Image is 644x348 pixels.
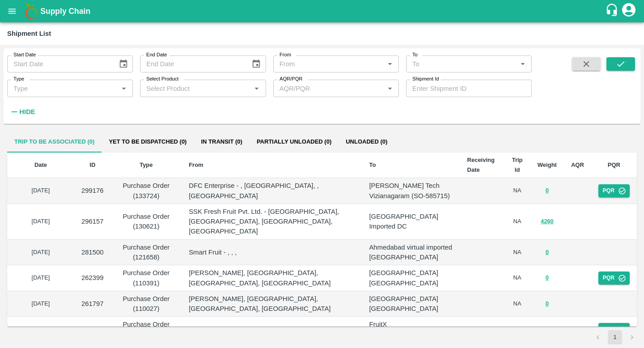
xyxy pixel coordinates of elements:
b: From [189,161,203,168]
button: 0 [546,299,549,309]
b: AQR [571,161,584,168]
p: 262399 [81,273,104,283]
b: To [369,161,376,168]
p: FruitX [GEOGRAPHIC_DATA] [369,319,453,340]
button: Open [384,58,396,70]
input: Enter Shipment ID [406,80,532,97]
button: Yet to be dispatched (0) [102,131,194,153]
p: [GEOGRAPHIC_DATA] [GEOGRAPHIC_DATA] [369,268,453,288]
p: DFC Enterprise - , [GEOGRAPHIC_DATA], , [GEOGRAPHIC_DATA] [189,181,355,201]
label: Shipment Id [412,76,439,83]
td: [DATE] [7,317,74,343]
td: [DATE] [7,178,74,204]
input: AQR/PQR [276,82,370,94]
button: Hide [7,104,38,119]
label: Type [13,76,24,83]
div: Shipment List [7,28,51,39]
button: Open [251,82,263,94]
p: 254491 [81,324,104,334]
p: Chevas International - APMC vashi navi mumbai [189,324,355,334]
b: PQR [608,161,620,168]
td: NA [504,178,530,204]
input: From [276,58,381,70]
p: Smart Fruit - , , , [189,247,355,257]
button: 0 [546,273,549,283]
p: [GEOGRAPHIC_DATA] [GEOGRAPHIC_DATA] [369,294,453,314]
td: NA [504,265,530,291]
button: PQR [598,184,630,197]
p: [PERSON_NAME] Tech Vizianagaram (SO-585715) [369,181,453,201]
input: End Date [140,55,244,72]
nav: pagination navigation [589,330,640,344]
p: [GEOGRAPHIC_DATA] Imported DC [369,212,453,232]
button: Choose date [115,55,132,72]
b: Type [140,161,153,168]
td: [DATE] [7,204,74,240]
button: 0 [546,186,549,196]
p: Purchase Order (110391) [118,268,175,288]
label: Select Product [146,76,178,83]
button: PQR [598,272,630,284]
td: [DATE] [7,291,74,317]
p: 281500 [81,247,104,257]
input: Type [10,82,104,94]
p: Purchase Order (130621) [118,212,175,232]
p: Purchase Order (133724) [118,181,175,201]
button: Choose date [248,55,265,72]
p: [PERSON_NAME], [GEOGRAPHIC_DATA], [GEOGRAPHIC_DATA], [GEOGRAPHIC_DATA] [189,294,355,314]
p: SSK Fresh Fruit Pvt. Ltd. - [GEOGRAPHIC_DATA], [GEOGRAPHIC_DATA], [GEOGRAPHIC_DATA], [GEOGRAPHIC_... [189,207,355,237]
td: [DATE] [7,240,74,266]
button: 0 [546,247,549,258]
img: logo [22,2,40,20]
button: Open [517,58,529,70]
button: page 1 [608,330,622,344]
button: In transit (0) [194,131,249,153]
td: [DATE] [7,265,74,291]
button: 4260 [541,216,554,227]
button: PQR [598,323,630,336]
input: To [409,58,514,70]
label: To [412,51,418,59]
button: Partially Unloaded (0) [250,131,339,153]
b: Weight [538,161,557,168]
button: open drawer [2,1,22,21]
td: NA [504,204,530,240]
b: ID [89,161,95,168]
button: Open [384,82,396,94]
p: [PERSON_NAME], [GEOGRAPHIC_DATA], [GEOGRAPHIC_DATA], [GEOGRAPHIC_DATA] [189,268,355,288]
p: 296157 [81,216,104,226]
p: Purchase Order (121658) [118,242,175,263]
p: Purchase Order (105508) [118,319,175,340]
button: 0 [546,324,549,335]
label: From [280,51,291,59]
button: Open [118,82,130,94]
p: 261797 [81,299,104,309]
div: account of current user [621,2,637,21]
b: Trip Id [512,157,523,173]
input: Start Date [7,55,111,72]
td: NA [504,240,530,266]
label: AQR/PQR [280,76,302,83]
input: Select Product [143,82,248,94]
b: Supply Chain [40,7,90,16]
p: Ahmedabad virtual imported [GEOGRAPHIC_DATA] [369,242,453,263]
label: End Date [146,51,167,59]
p: 299176 [81,186,104,195]
b: Receiving Date [467,157,495,173]
b: Date [34,161,47,168]
td: NA [504,317,530,343]
div: customer-support [605,3,621,19]
p: Purchase Order (110027) [118,294,175,314]
td: NA [504,291,530,317]
button: Unloaded (0) [339,131,394,153]
a: Supply Chain [40,5,605,17]
strong: Hide [19,108,35,115]
button: Trip to be associated (0) [7,131,102,153]
label: Start Date [13,51,36,59]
